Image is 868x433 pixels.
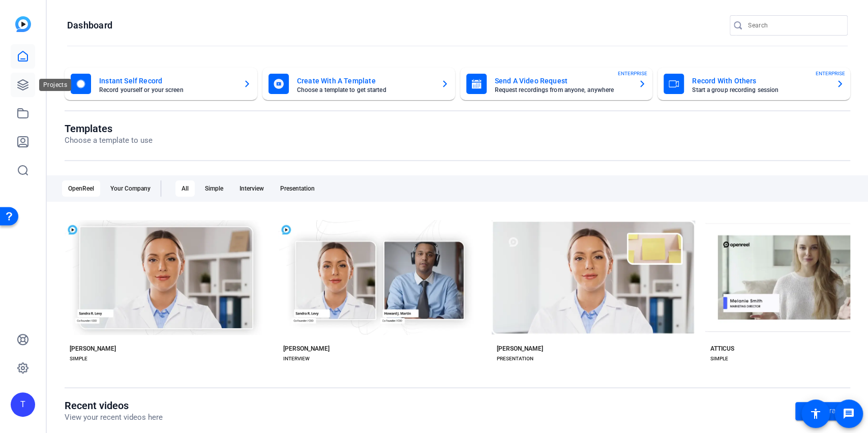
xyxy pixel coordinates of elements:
p: View your recent videos here [65,412,163,423]
mat-icon: message [843,408,855,420]
div: SIMPLE [70,355,87,363]
div: All [175,180,195,197]
div: INTERVIEW [283,355,310,363]
div: [PERSON_NAME] [283,345,330,353]
input: Search [748,19,840,32]
p: Choose a template to use [65,135,153,146]
mat-card-title: Create With A Template [297,75,433,87]
div: Your Company [104,180,157,197]
div: [PERSON_NAME] [70,345,116,353]
mat-card-title: Send A Video Request [495,75,631,87]
div: ATTICUS [710,345,734,353]
div: PRESENTATION [497,355,533,363]
button: Create With A TemplateChoose a template to get started [262,68,455,100]
a: Go to library [795,402,850,420]
h1: Recent videos [65,399,163,412]
span: ENTERPRISE [618,70,647,77]
div: SIMPLE [710,355,728,363]
button: Send A Video RequestRequest recordings from anyone, anywhereENTERPRISE [460,68,653,100]
mat-icon: accessibility [810,408,822,420]
mat-card-title: Instant Self Record [99,75,235,87]
span: ENTERPRISE [816,70,845,77]
div: T [11,392,35,417]
button: Record With OthersStart a group recording sessionENTERPRISE [657,68,850,100]
mat-card-subtitle: Choose a template to get started [297,87,433,93]
h1: Dashboard [67,19,112,32]
div: Presentation [274,180,321,197]
mat-card-subtitle: Record yourself or your screen [99,87,235,93]
div: Simple [199,180,229,197]
div: OpenReel [62,180,100,197]
mat-card-subtitle: Request recordings from anyone, anywhere [495,87,631,93]
button: Instant Self RecordRecord yourself or your screen [65,68,257,100]
h1: Templates [65,122,153,135]
mat-card-subtitle: Start a group recording session [692,87,828,93]
div: Interview [233,180,270,197]
div: Projects [39,79,71,91]
div: [PERSON_NAME] [497,345,543,353]
img: blue-gradient.svg [15,16,31,32]
mat-card-title: Record With Others [692,75,828,87]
